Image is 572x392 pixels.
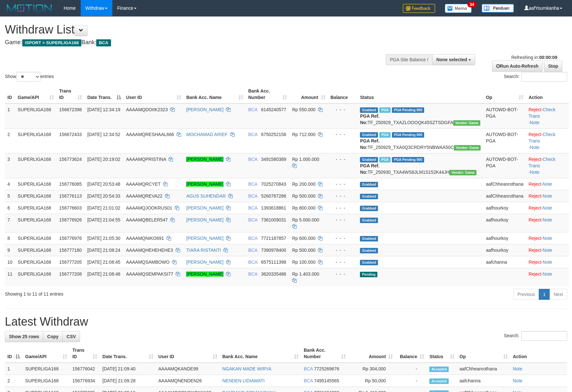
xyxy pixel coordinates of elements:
td: aafhourkoy [483,244,526,256]
a: NENDEN LIDIAWATI [222,378,265,383]
a: Reject [528,205,541,211]
div: - - - [331,259,355,265]
td: 7 [5,214,15,232]
td: · · [526,103,569,129]
span: [DATE] 21:05:30 [87,236,120,241]
span: BCA [248,217,257,222]
span: Grabbed [360,157,378,162]
td: [DATE] 21:09:28 [100,375,156,387]
span: 156773624 [59,157,82,162]
span: Grabbed [360,107,378,113]
b: PGA Ref. No: [360,163,379,175]
span: Rp 500.000 [292,248,315,253]
span: Rp 5.000.000 [292,217,319,222]
div: PGA Site Balance / [386,54,432,65]
span: Rp 1.403.000 [292,271,319,277]
td: TF_250930_TXA4WS8JLM1S152K44JH [357,153,483,178]
th: Bank Acc. Number: activate to sort column ascending [301,344,348,363]
td: 11 [5,268,15,286]
h1: Withdraw List [5,23,375,36]
td: · [526,232,569,244]
span: AAAAMQNIKO691 [126,236,164,241]
div: - - - [331,205,355,211]
td: 3 [5,153,15,178]
span: 156777205 [59,260,82,265]
div: - - - [331,217,355,223]
button: None selected [432,54,475,65]
span: Rp 1.000.000 [292,157,319,162]
th: Bank Acc. Name: activate to sort column ascending [220,344,301,363]
span: Vendor URL: https://trx31.1velocity.biz [449,170,476,175]
h4: Game: Bank: [5,39,375,46]
td: 1 [5,363,23,375]
th: ID [5,85,15,103]
span: Copy 1393618861 to clipboard [261,205,286,211]
img: Feedback.jpg [403,4,435,13]
td: 156776934 [70,375,100,387]
td: · [526,178,569,190]
a: Note [543,217,552,222]
span: [DATE] 20:54:33 [87,193,120,199]
span: [DATE] 20:19:02 [87,157,120,162]
td: 10 [5,256,15,268]
td: SUPERLIGA168 [15,232,57,244]
td: 2 [5,375,23,387]
td: aafChheanrothana [483,178,526,190]
span: Copy 6145240577 to clipboard [261,107,286,112]
td: AAAAMQNENDEN26 [156,375,220,387]
span: Copy 7361009031 to clipboard [261,217,286,222]
span: AAAAMQPRISTINA [126,157,166,162]
td: aafhourkoy [483,202,526,214]
span: 156776065 [59,181,82,187]
span: 156672398 [59,107,82,112]
span: Grabbed [360,260,378,265]
span: [DATE] 20:53:48 [87,181,120,187]
td: - [395,363,427,375]
a: Stop [544,61,562,72]
span: 156776113 [59,193,82,199]
span: ISPORT > SUPERLIGA168 [22,39,81,46]
th: Status: activate to sort column ascending [427,344,457,363]
span: [DATE] 21:08:24 [87,248,120,253]
td: aafChheanrothana [457,363,510,375]
a: [PERSON_NAME] [186,107,223,112]
span: PGA Pending [392,107,424,113]
th: Action [526,85,569,103]
a: [PERSON_NAME] [186,217,223,222]
span: 156777180 [59,248,82,253]
a: Reject [528,132,541,137]
span: Grabbed [360,182,378,187]
a: [PERSON_NAME] [186,271,223,277]
a: Note [543,248,552,253]
span: Refreshing in: [511,55,557,60]
th: Balance: activate to sort column ascending [395,344,427,363]
td: SUPERLIGA168 [15,103,57,129]
span: AAAAMQSEMPAKSI77 [126,271,173,277]
span: [DATE] 21:04:55 [87,217,120,222]
span: [DATE] 21:08:48 [87,271,120,277]
span: [DATE] 12:34:52 [87,132,120,137]
a: Reject [528,236,541,241]
a: [PERSON_NAME] [186,236,223,241]
span: Pending [360,272,377,277]
div: - - - [331,106,355,113]
a: NGAKAN MADE WIRYA [222,366,271,371]
b: PGA Ref. No: [360,113,379,125]
span: Vendor URL: https://trx31.1velocity.biz [453,120,480,126]
th: Date Trans.: activate to sort column ascending [100,344,156,363]
span: BCA [248,236,257,241]
td: SUPERLIGA168 [15,128,57,153]
span: Copy 7025270843 to clipboard [261,181,286,187]
span: BCA [248,271,257,277]
span: AAAAMQJOOKRUS01 [126,205,172,211]
td: - [395,375,427,387]
a: Note [513,378,523,383]
div: - - - [331,247,355,253]
span: Copy 3491580389 to clipboard [261,157,286,162]
td: · · [526,153,569,178]
span: None selected [436,57,467,62]
span: [DATE] 21:01:02 [87,205,120,211]
span: BCA [248,205,257,211]
b: PGA Ref. No: [360,138,379,150]
a: Note [543,236,552,241]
